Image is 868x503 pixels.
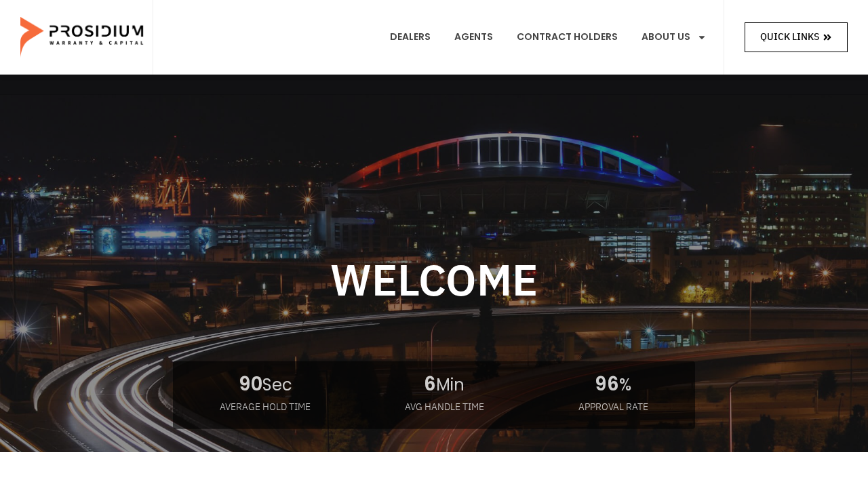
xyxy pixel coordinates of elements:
[631,12,717,62] a: About Us
[380,12,441,62] a: Dealers
[507,12,628,62] a: Contract Holders
[760,28,819,45] span: Quick Links
[444,12,503,62] a: Agents
[380,12,717,62] nav: Menu
[745,22,848,52] a: Quick Links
